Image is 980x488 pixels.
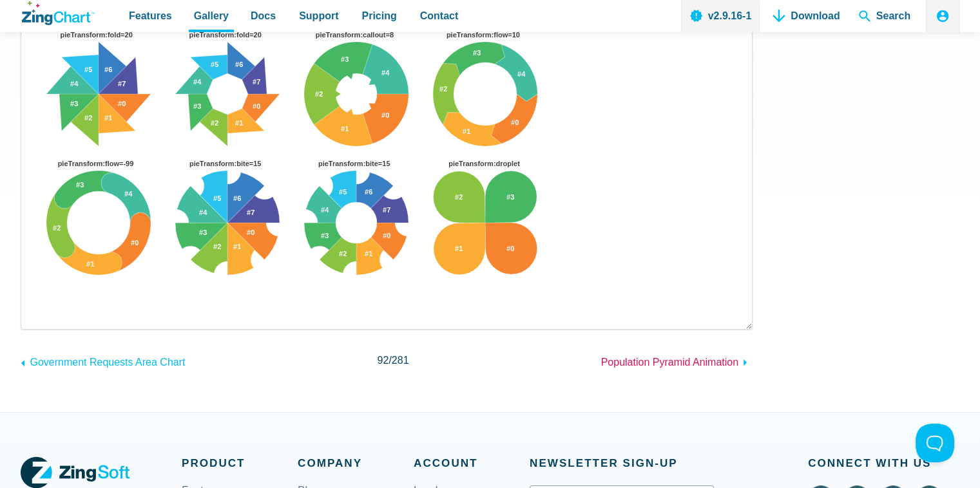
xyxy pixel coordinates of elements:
[129,7,172,24] span: Features
[808,454,959,473] span: Connect With Us
[194,7,229,24] span: Gallery
[392,355,409,366] span: 281
[30,357,185,368] span: Government Requests Area Chart
[299,7,338,24] span: Support
[182,454,298,473] span: Product
[378,355,389,366] span: 92
[601,357,738,368] span: Population Pyramid Animation
[530,454,714,473] span: Newsletter Sign‑up
[22,1,95,25] a: ZingChart Logo. Click to return to the homepage
[298,454,414,473] span: Company
[21,350,185,371] a: Government Requests Area Chart
[601,350,753,371] a: Population Pyramid Animation
[420,7,459,24] span: Contact
[251,7,276,24] span: Docs
[414,454,530,473] span: Account
[378,352,409,369] span: /
[361,7,396,24] span: Pricing
[916,424,954,462] iframe: Toggle Customer Support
